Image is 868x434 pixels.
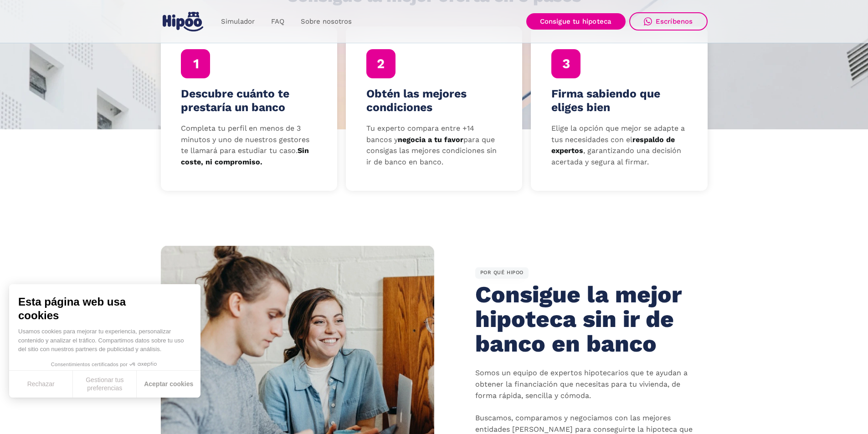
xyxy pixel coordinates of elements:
div: Escríbenos [656,17,693,26]
p: Completa tu perfil en menos de 3 minutos y uno de nuestros gestores te llamará para estudiar tu c... [181,123,317,168]
a: Escríbenos [629,12,708,31]
a: FAQ [263,13,293,31]
h4: Obtén las mejores condiciones [366,87,502,114]
h2: Consigue la mejor hipoteca sin ir de banco en banco [475,282,685,356]
strong: Sin coste, ni compromiso. [181,146,309,166]
h4: Firma sabiendo que eliges bien [551,87,687,114]
h4: Descubre cuánto te prestaría un banco [181,87,317,114]
a: Simulador [213,13,263,31]
div: POR QUÉ HIPOO [475,267,529,279]
a: Consigue tu hipoteca [526,13,626,30]
strong: negocia a tu favor [398,135,463,144]
p: Elige la opción que mejor se adapte a tus necesidades con el , garantizando una decisión acertada... [551,123,687,168]
a: Sobre nosotros [293,13,360,31]
a: home [161,8,205,35]
p: Tu experto compara entre +14 bancos y para que consigas las mejores condiciones sin ir de banco e... [366,123,502,168]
